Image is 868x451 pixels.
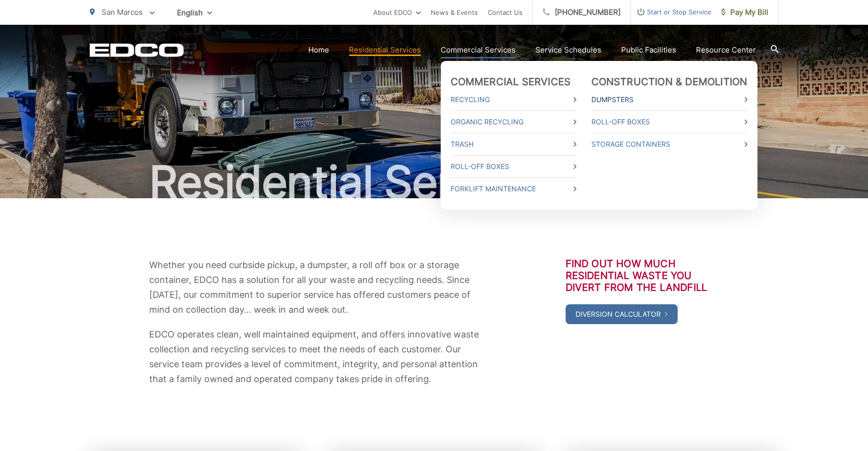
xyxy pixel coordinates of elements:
[451,138,577,150] a: Trash
[102,7,143,17] span: San Marcos
[566,304,678,324] a: Diversion Calculator
[451,94,577,106] a: Recycling
[566,258,719,293] h3: Find out how much residential waste you divert from the landfill
[308,44,329,56] a: Home
[373,6,421,18] a: About EDCO
[696,44,756,56] a: Resource Center
[591,138,748,150] a: Storage Containers
[591,116,748,128] a: Roll-Off Boxes
[591,76,748,88] a: Construction & Demolition
[90,158,779,207] h1: Residential Services
[90,43,184,57] a: EDCD logo. Return to the homepage.
[451,183,577,195] a: Forklift Maintenance
[451,116,577,128] a: Organic Recycling
[349,44,421,56] a: Residential Services
[431,6,478,18] a: News & Events
[451,161,577,172] a: Roll-Off Boxes
[591,94,748,106] a: Dumpsters
[488,6,522,18] a: Contact Us
[170,4,220,21] span: English
[149,258,481,317] p: Whether you need curbside pickup, a dumpster, a roll off box or a storage container, EDCO has a s...
[451,76,571,88] a: Commercial Services
[621,44,676,56] a: Public Facilities
[535,44,601,56] a: Service Schedules
[441,44,516,56] a: Commercial Services
[721,6,768,18] span: Pay My Bill
[149,327,481,387] p: EDCO operates clean, well maintained equipment, and offers innovative waste collection and recycl...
